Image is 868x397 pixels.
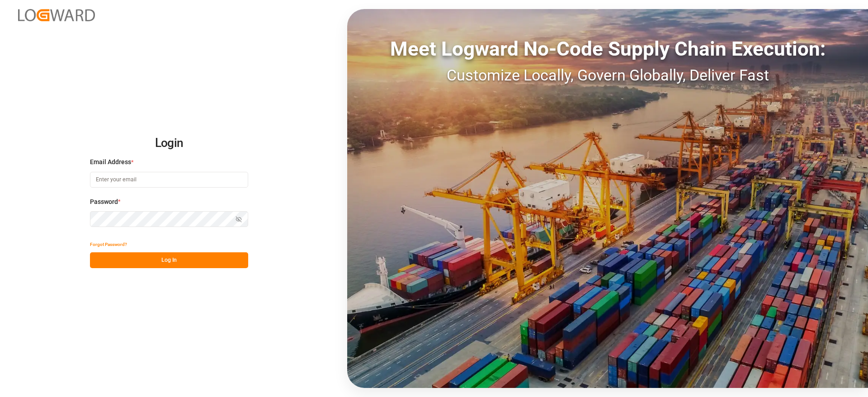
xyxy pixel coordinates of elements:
div: Meet Logward No-Code Supply Chain Execution: [347,34,868,64]
input: Enter your email [90,172,248,188]
div: Customize Locally, Govern Globally, Deliver Fast [347,64,868,87]
h2: Login [90,129,248,158]
button: Log In [90,252,248,268]
img: Logward_new_orange.png [18,9,95,21]
span: Email Address [90,157,131,167]
span: Password [90,197,118,207]
button: Forgot Password? [90,236,127,252]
